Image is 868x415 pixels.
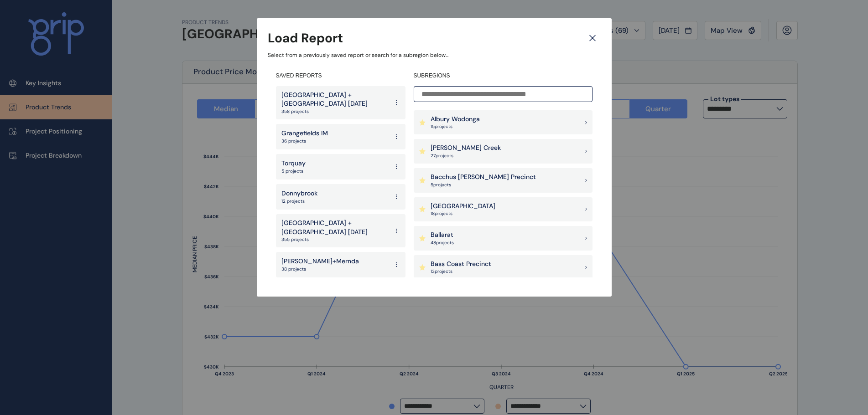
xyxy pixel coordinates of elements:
p: 18 project s [431,210,495,217]
p: 48 project s [431,240,454,246]
p: Bass Coast Precinct [431,260,491,269]
p: Select from a previously saved report or search for a subregion below... [268,51,601,59]
p: 38 projects [281,266,359,272]
p: Albury Wodonga [431,115,480,124]
p: [PERSON_NAME] Creek [431,143,501,153]
p: Bacchus [PERSON_NAME] Precinct [431,173,536,182]
p: 12 projects [281,198,317,205]
p: 13 project s [431,268,491,275]
p: 27 project s [431,153,501,159]
p: 358 projects [281,108,388,115]
p: [GEOGRAPHIC_DATA] + [GEOGRAPHIC_DATA] [DATE] [281,219,388,236]
p: Donnybrook [281,189,317,198]
p: 5 projects [281,168,306,174]
p: 15 project s [431,123,480,130]
h4: SAVED REPORTS [276,72,405,80]
p: Grangefields IM [281,129,328,138]
p: 355 projects [281,236,388,243]
p: 5 project s [431,182,536,188]
p: 36 projects [281,138,328,144]
h3: Load Report [268,29,343,47]
p: [GEOGRAPHIC_DATA] [431,202,495,211]
p: [PERSON_NAME]+Mernda [281,257,359,266]
p: [GEOGRAPHIC_DATA] + [GEOGRAPHIC_DATA] [DATE] [281,91,388,108]
p: Ballarat [431,231,454,240]
p: Torquay [281,159,306,168]
h4: SUBREGIONS [414,72,593,80]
